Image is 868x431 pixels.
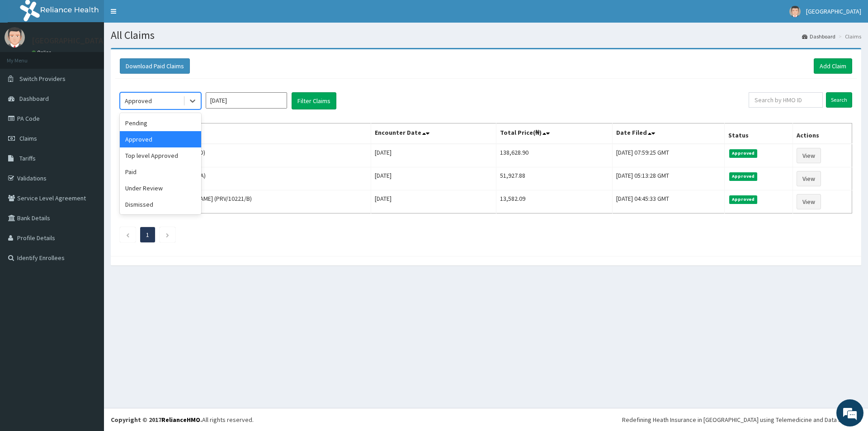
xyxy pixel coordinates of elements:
[371,123,496,144] th: Encounter Date
[802,33,835,40] a: Dashboard
[613,167,725,190] td: [DATE] 05:13:28 GMT
[613,123,725,144] th: Date Filed
[749,92,823,108] input: Search by HMO ID
[19,154,36,162] span: Tariffs
[32,37,106,45] p: [GEOGRAPHIC_DATA]
[806,7,861,15] span: [GEOGRAPHIC_DATA]
[622,415,861,424] div: Redefining Heath Insurance in [GEOGRAPHIC_DATA] using Telemedicine and Data Science!
[146,231,149,239] a: Page 1 is your current page
[17,45,37,68] img: d_794563401_company_1708531726252_794563401
[120,123,371,144] th: Name
[724,123,793,144] th: Status
[19,75,66,83] span: Switch Providers
[120,147,201,164] div: Top level Approved
[120,131,201,147] div: Approved
[120,196,201,213] div: Dismissed
[613,144,725,167] td: [DATE] 07:59:25 GMT
[125,96,152,105] div: Approved
[371,167,496,190] td: [DATE]
[496,144,613,167] td: 138,628.90
[814,58,852,74] a: Add Claim
[793,123,852,144] th: Actions
[52,114,125,205] span: We're online!
[120,167,371,190] td: [PERSON_NAME] (AVL/10406/A)
[797,171,821,186] a: View
[789,6,801,17] img: User Image
[120,144,371,167] td: [PERSON_NAME] (ICN/10179/D)
[120,115,201,131] div: Pending
[47,51,152,62] div: Chat with us now
[613,190,725,213] td: [DATE] 04:45:33 GMT
[111,29,861,41] h1: All Claims
[371,190,496,213] td: [DATE]
[496,190,613,213] td: 13,582.09
[729,195,758,204] span: Approved
[104,408,868,431] footer: All rights reserved.
[5,247,172,279] textarea: Type your message and hit 'Enter'
[797,194,821,209] a: View
[729,172,758,180] span: Approved
[161,416,200,424] a: RelianceHMO
[19,95,49,103] span: Dashboard
[120,58,190,74] button: Download Paid Claims
[126,231,130,239] a: Previous page
[19,134,37,142] span: Claims
[797,148,821,163] a: View
[496,123,613,144] th: Total Price(₦)
[371,144,496,167] td: [DATE]
[120,190,371,213] td: [PERSON_NAME] [PERSON_NAME] (PRV/10221/B)
[111,416,202,424] strong: Copyright © 2017 .
[836,33,861,40] li: Claims
[32,49,53,56] a: Online
[496,167,613,190] td: 51,927.88
[148,5,170,26] div: Minimize live chat window
[120,164,201,180] div: Paid
[165,231,170,239] a: Next page
[729,149,758,157] span: Approved
[120,180,201,196] div: Under Review
[5,27,25,47] img: User Image
[826,92,852,108] input: Search
[292,92,336,109] button: Filter Claims
[206,92,287,109] input: Select Month and Year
